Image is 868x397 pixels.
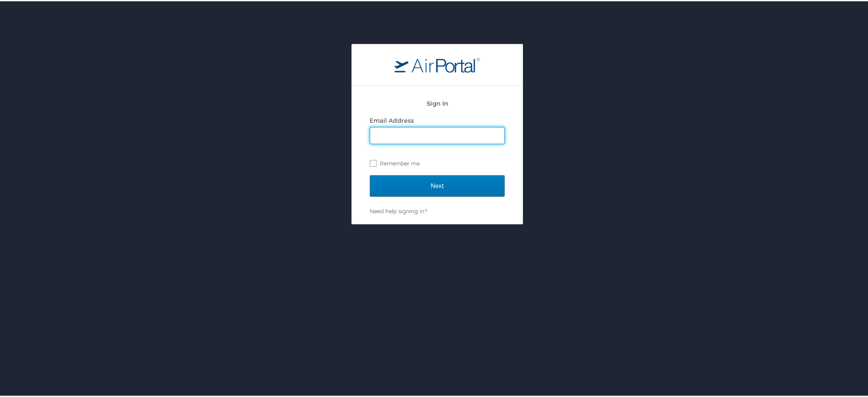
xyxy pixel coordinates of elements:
a: Need help signing in? [370,206,427,213]
input: Next [370,174,505,195]
label: Email Address [370,116,414,123]
img: logo [395,56,480,71]
label: Remember me [370,156,505,168]
h2: Sign In [370,97,505,107]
